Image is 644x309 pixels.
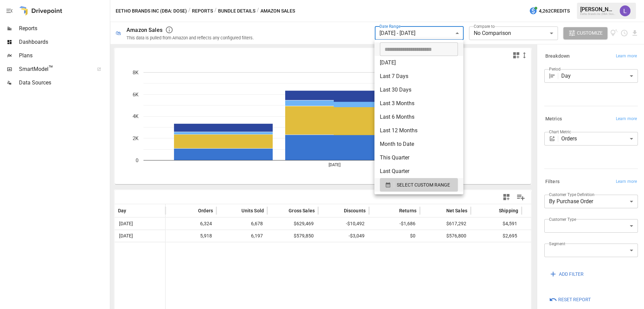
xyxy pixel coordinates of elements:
li: Last 7 Days [374,70,463,83]
li: Last 12 Months [374,124,463,137]
li: [DATE] [374,56,463,70]
li: Last 6 Months [374,110,463,124]
li: Last Quarter [374,165,463,178]
button: SELECT CUSTOM RANGE [380,178,458,192]
li: Month to Date [374,137,463,151]
span: SELECT CUSTOM RANGE [397,181,450,189]
li: Last 3 Months [374,97,463,110]
li: This Quarter [374,151,463,165]
li: Last 30 Days [374,83,463,97]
